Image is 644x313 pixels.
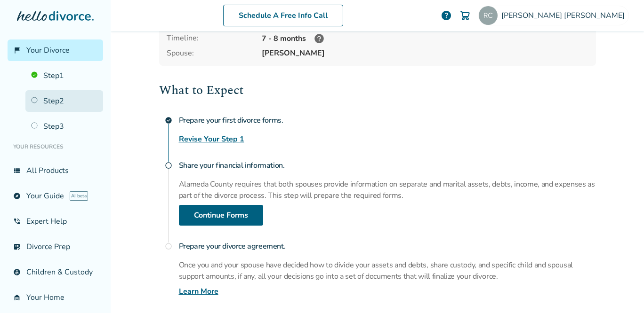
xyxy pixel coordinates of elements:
span: AI beta [70,191,88,201]
li: Your Resources [8,137,103,156]
a: Continue Forms [179,205,263,226]
a: Step2 [25,90,103,112]
span: check_circle [165,117,172,124]
h4: Prepare your first divorce forms. [179,111,596,130]
span: Your Divorce [26,45,70,55]
a: account_childChildren & Custody [8,261,103,283]
span: view_list [13,167,21,174]
a: phone_in_talkExpert Help [8,211,103,232]
span: explore [13,192,21,200]
a: view_listAll Products [8,160,103,181]
p: Once you and your spouse have decided how to divide your assets and debts, share custody, and spe... [179,259,596,282]
a: Schedule A Free Info Call [223,5,343,26]
a: Learn More [179,286,218,297]
img: Cart [459,10,471,21]
iframe: Chat Widget [597,268,644,313]
img: rubiebegonia@gmail.com [479,6,498,25]
div: Timeline: [167,33,254,44]
span: Spouse: [167,48,254,58]
span: radio_button_unchecked [165,243,172,250]
a: flag_2Your Divorce [8,39,103,61]
a: garage_homeYour Home [8,287,103,308]
a: Step3 [25,116,103,137]
div: 7 - 8 months [262,33,588,44]
a: list_alt_checkDivorce Prep [8,236,103,258]
a: Revise Your Step 1 [179,133,244,145]
span: [PERSON_NAME] [262,48,588,58]
a: exploreYour GuideAI beta [8,185,103,207]
a: help [441,10,452,21]
h4: Share your financial information. [179,156,596,175]
span: garage_home [13,294,21,301]
span: flag_2 [13,47,21,54]
span: account_child [13,268,21,276]
a: Step1 [25,65,103,86]
h2: What to Expect [159,81,596,100]
span: phone_in_talk [13,218,21,225]
span: [PERSON_NAME] [PERSON_NAME] [501,10,628,21]
h4: Prepare your divorce agreement. [179,237,596,256]
span: radio_button_unchecked [165,162,172,169]
span: list_alt_check [13,243,21,250]
p: Alameda County requires that both spouses provide information on separate and marital assets, deb... [179,179,596,201]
